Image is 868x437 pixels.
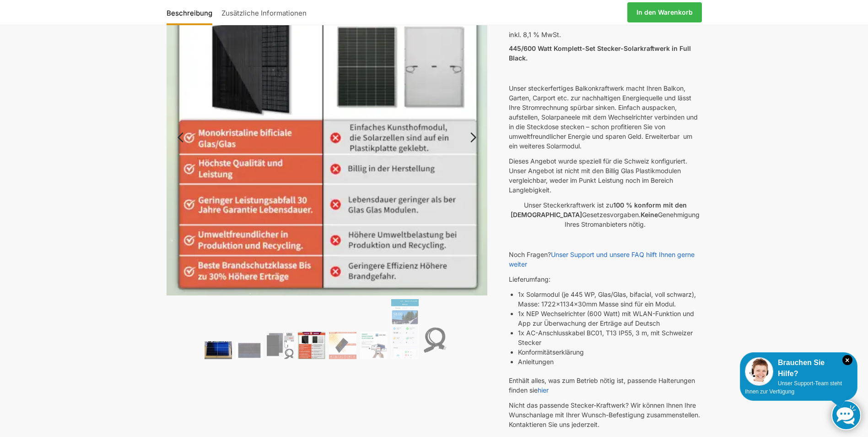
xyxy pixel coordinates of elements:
li: 1x NEP Wechselrichter (600 Watt) mit WLAN-Funktion und App zur Überwachung der Erträge auf Deutsch [518,309,701,328]
img: Wer billig kauft, kauft 2 mal. [298,332,325,359]
a: In den Warenkorb [627,2,702,22]
strong: Keine [641,211,658,218]
img: Solaranlage für den kleinen Balkon [205,341,232,359]
span: inkl. 8,1 % MwSt. [509,31,561,38]
img: Bificiales Hochleistungsmodul [267,332,294,359]
img: Bificial 30 % mehr Leistung [329,332,356,359]
li: Anleitungen [518,357,701,366]
a: hier [538,386,549,394]
span: Unser Support-Team steht Ihnen zur Verfügung [745,380,842,395]
img: Balkonkraftwerk 445/600 Watt Bificial – Bild 6 [360,332,388,359]
a: Zusätzliche Informationen [217,1,311,23]
img: Anschlusskabel-3meter [422,322,450,359]
strong: 445/600 Watt Komplett-Set Stecker-Solarkraftwerk in Full Black. [509,44,691,62]
p: Unser Steckerkraftwerk ist zu Gesetzesvorgaben. Genehmigung Ihres Stromanbieters nötig. [509,200,701,229]
img: Balkonkraftwerk 445/600 Watt Bificial – Bild 2 [236,342,263,359]
p: Enthält alles, was zum Betrieb nötig ist, passende Halterungen finden sie [509,376,701,395]
p: Nicht das passende Stecker-Kraftwerk? Wir können Ihnen Ihre Wunschanlage mit Ihrer Wunsch-Befesti... [509,400,701,429]
div: Brauchen Sie Hilfe? [745,357,852,379]
p: Lieferumfang: [509,274,701,284]
li: 1x Solarmodul (je 445 WP, Glas/Glas, bifacial, voll schwarz), Masse: 1722x1134x30mm Masse sind fü... [518,290,701,309]
li: 1x AC-Anschlusskabel BC01, T13 IP55, 3 m, mit Schweizer Stecker [518,328,701,347]
a: Beschreibung [167,1,217,23]
p: Unser steckerfertiges Balkonkraftwerk macht Ihren Balkon, Garten, Carport etc. zur nachhaltigen E... [509,83,701,151]
img: Customer service [745,357,773,386]
p: Noch Fragen? [509,250,701,269]
a: Unser Support und unsere FAQ hilft Ihnen gerne weiter [509,251,695,268]
li: Konformitätserklärung [518,347,701,357]
p: Dieses Angebot wurde speziell für die Schweiz konfiguriert. Unser Angebot ist nicht mit den Billi... [509,156,701,195]
i: Schließen [842,355,852,365]
img: NEPViewer App [391,299,419,359]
